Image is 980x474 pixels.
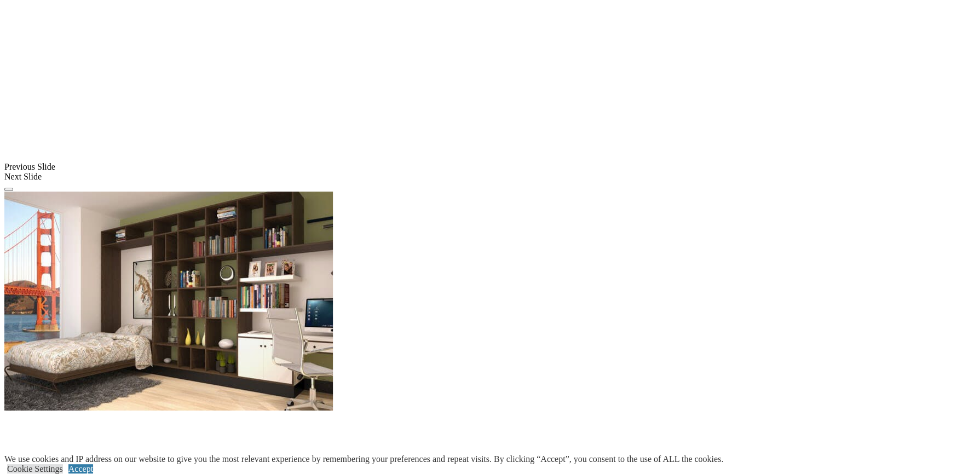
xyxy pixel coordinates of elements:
[7,464,63,473] a: Cookie Settings
[4,162,976,172] div: Previous Slide
[4,172,976,182] div: Next Slide
[4,192,333,411] img: Banner for mobile view
[4,188,13,191] button: Click here to pause slide show
[4,454,723,464] div: We use cookies and IP address on our website to give you the most relevant experience by remember...
[68,464,93,473] a: Accept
